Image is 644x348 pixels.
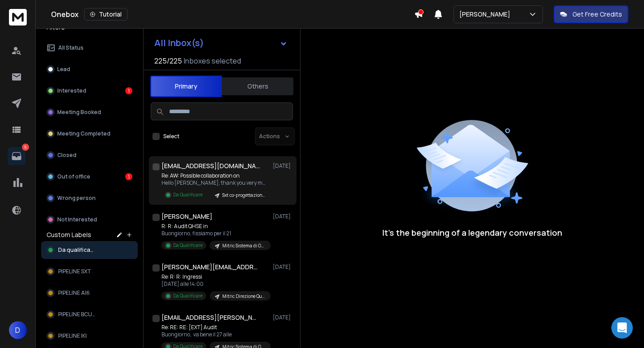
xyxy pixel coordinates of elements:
[222,242,265,249] p: Mitric Sistema di Gestione - settembre
[611,317,633,339] div: Open Intercom Messenger
[161,331,269,338] p: Buongiorno, va bene il 27 alle
[41,39,138,57] button: All Status
[41,327,138,345] button: PIPELINE IKI
[161,230,269,237] p: Buongiorno, fissiamo per il 21
[173,293,203,299] p: Da Qualificare
[161,223,269,230] p: R: R: Audit QHSE in
[9,321,27,339] button: D
[57,195,96,202] p: Wrong person
[161,280,269,288] p: [DATE] alle 14:00
[41,263,138,280] button: PIPELINE SXT
[554,5,628,23] button: Get Free Credits
[41,241,138,259] button: Da qualificare
[41,82,138,100] button: Interested1
[150,76,222,97] button: Primary
[41,103,138,121] button: Meeting Booked
[173,191,203,198] p: Da Qualificare
[57,87,86,94] p: Interested
[41,306,138,323] button: PIPELINE BCUBE
[41,211,138,229] button: Not Interested
[41,146,138,164] button: Closed
[161,212,212,221] h1: [PERSON_NAME]
[459,10,514,19] p: [PERSON_NAME]
[161,313,260,322] h1: [EMAIL_ADDRESS][PERSON_NAME][DOMAIN_NAME]
[57,173,90,180] p: Out of office
[57,109,101,116] p: Meeting Booked
[161,172,269,179] p: Re: AW: Possible collaboration on
[41,60,138,78] button: Lead
[58,289,90,297] span: PIPELINE AI6
[161,161,260,170] h1: [EMAIL_ADDRESS][DOMAIN_NAME][PERSON_NAME]
[51,8,414,21] div: Onebox
[273,263,293,271] p: [DATE]
[58,44,84,51] p: All Status
[41,125,138,143] button: Meeting Completed
[154,38,204,47] h1: All Inbox(s)
[572,10,622,19] p: Get Free Credits
[58,332,87,340] span: PIPELINE IKI
[161,273,269,280] p: Re: R: R: Ingressi
[382,226,562,239] p: It’s the beginning of a legendary conversation
[84,8,127,21] button: Tutorial
[58,268,91,275] span: PIPELINE SXT
[273,213,293,220] p: [DATE]
[222,293,265,300] p: Mitric Direzione Qualità - settembre
[273,162,293,170] p: [DATE]
[41,284,138,302] button: PIPELINE AI6
[161,179,269,187] p: Hello [PERSON_NAME], thank you very much
[47,230,91,239] h3: Custom Labels
[184,55,241,66] h3: Inboxes selected
[41,168,138,186] button: Out of office1
[58,246,96,254] span: Da qualificare
[173,242,203,249] p: Da Qualificare
[22,144,29,151] p: 5
[161,324,269,331] p: Re: RE: RE: [EXT] Audit
[125,173,132,180] div: 1
[57,66,70,73] p: Lead
[273,314,293,321] p: [DATE]
[222,192,265,199] p: Sxt co-progettazione settembre
[163,133,179,140] label: Select
[125,87,132,94] div: 1
[57,216,97,223] p: Not Interested
[58,311,98,318] span: PIPELINE BCUBE
[57,152,76,159] p: Closed
[147,34,295,52] button: All Inbox(s)
[154,55,182,66] span: 225 / 225
[8,147,25,165] a: 5
[57,130,110,137] p: Meeting Completed
[222,76,293,96] button: Others
[161,263,260,272] h1: [PERSON_NAME][EMAIL_ADDRESS][DOMAIN_NAME]
[41,189,138,207] button: Wrong person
